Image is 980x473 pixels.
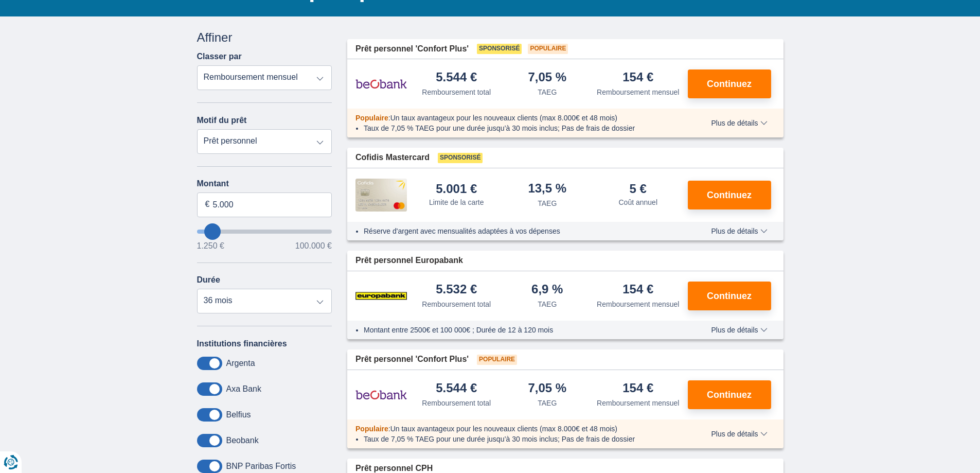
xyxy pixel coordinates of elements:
[355,255,463,267] span: Prêt personnel Europabank
[355,152,430,164] span: Cofidis Mastercard
[347,424,689,434] div: :
[197,339,287,348] label: Institutions financières
[538,87,557,97] div: TAEG
[295,242,332,250] span: 100.000 €
[688,181,771,209] button: Continuez
[438,153,483,163] span: Sponsorisé
[597,87,679,97] div: Remboursement mensuel
[347,113,689,123] div: :
[205,199,210,211] span: €
[711,326,767,334] span: Plus de détails
[355,179,407,212] img: pret personnel Cofidis CC
[364,226,681,236] li: Réserve d'argent avec mensualités adaptées à vos dépenses
[597,398,679,408] div: Remboursement mensuel
[226,384,261,394] label: Axa Bank
[226,410,251,419] label: Belfius
[528,71,566,85] div: 7,05 %
[355,114,388,122] span: Populaire
[618,197,657,207] div: Coût annuel
[528,44,568,54] span: Populaire
[597,299,679,309] div: Remboursement mensuel
[711,119,767,127] span: Plus de détails
[622,283,653,297] div: 154 €
[226,359,255,368] label: Argenta
[707,190,752,200] span: Continuez
[355,43,469,55] span: Prêt personnel 'Confort Plus'
[707,390,752,399] span: Continuez
[477,44,522,54] span: Sponsorisé
[703,430,775,438] button: Plus de détails
[688,69,771,98] button: Continuez
[711,430,767,437] span: Plus de détails
[531,283,563,297] div: 6,9 %
[711,227,767,235] span: Plus de détails
[197,242,224,250] span: 1.250 €
[197,52,242,61] label: Classer par
[528,182,566,196] div: 13,5 %
[436,71,477,85] div: 5.544 €
[538,299,557,309] div: TAEG
[538,398,557,408] div: TAEG
[622,71,653,85] div: 154 €
[364,123,681,133] li: Taux de 7,05 % TAEG pour une durée jusqu’à 30 mois inclus; Pas de frais de dossier
[707,79,752,89] span: Continuez
[436,183,477,195] div: 5.001 €
[688,380,771,409] button: Continuez
[688,282,771,310] button: Continuez
[436,283,477,297] div: 5.532 €
[197,275,220,285] label: Durée
[538,198,557,208] div: TAEG
[429,197,484,207] div: Limite de la carte
[528,382,566,396] div: 7,05 %
[622,382,653,396] div: 154 €
[390,425,617,433] span: Un taux avantageux pour les nouveaux clients (max 8.000€ et 48 mois)
[355,382,407,408] img: pret personnel Beobank
[422,299,491,309] div: Remboursement total
[226,436,259,445] label: Beobank
[703,119,775,127] button: Plus de détails
[703,227,775,235] button: Plus de détails
[630,183,647,195] div: 5 €
[364,434,681,444] li: Taux de 7,05 % TAEG pour une durée jusqu’à 30 mois inclus; Pas de frais de dossier
[436,382,477,396] div: 5.544 €
[355,283,407,309] img: pret personnel Europabank
[197,29,332,46] div: Affiner
[355,354,469,365] span: Prêt personnel 'Confort Plus'
[364,325,681,335] li: Montant entre 2500€ et 100 000€ ; Durée de 12 à 120 mois
[355,71,407,97] img: pret personnel Beobank
[707,291,752,301] span: Continuez
[477,355,517,365] span: Populaire
[226,462,296,471] label: BNP Paribas Fortis
[390,114,617,122] span: Un taux avantageux pour les nouveaux clients (max 8.000€ et 48 mois)
[703,326,775,334] button: Plus de détails
[197,230,332,234] input: wantToBorrow
[197,179,332,188] label: Montant
[422,398,491,408] div: Remboursement total
[197,116,247,125] label: Motif du prêt
[355,425,388,433] span: Populaire
[422,87,491,97] div: Remboursement total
